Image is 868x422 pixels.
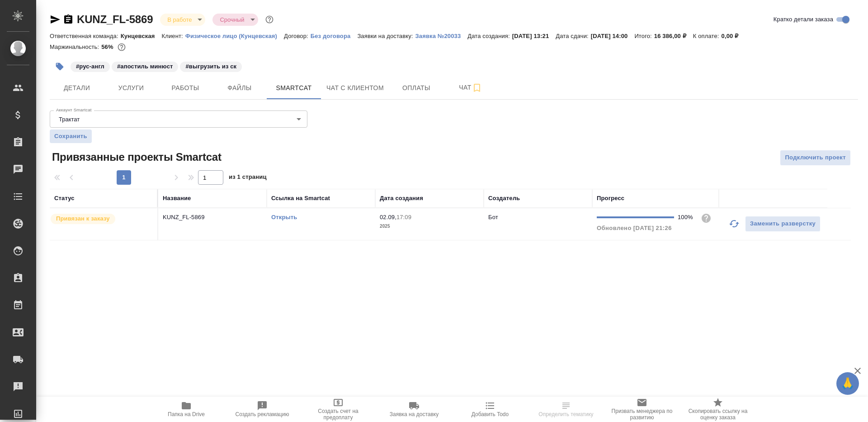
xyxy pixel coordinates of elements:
button: 5947.86 RUB; [116,41,127,53]
svg: Подписаться [472,82,482,93]
p: 02.09, [380,214,396,221]
span: из 1 страниц [229,172,267,185]
span: Создать счет на предоплату [306,408,371,421]
span: Создать рекламацию [236,411,289,417]
span: Подключить проект [785,153,846,163]
span: Обновлено [DATE] 21:26 [597,225,672,231]
span: Услуги [109,82,153,94]
span: выгрузить из ск [179,62,243,70]
p: Привязан к заказу [56,214,110,223]
button: Обновить прогресс [723,213,745,235]
span: Чат с клиентом [326,82,384,94]
button: Заменить разверстку [745,216,821,232]
div: В работе [160,14,205,26]
a: Без договора [311,32,358,39]
div: Создатель [488,194,520,203]
div: Статус [54,194,75,203]
button: Подключить проект [780,150,851,166]
p: #рус-англ [76,62,104,71]
span: Оплаты [395,82,438,94]
p: [DATE] 13:21 [512,33,556,39]
div: 100% [678,213,693,222]
p: KUNZ_FL-5869 [163,213,262,222]
button: Папка на Drive [148,397,224,422]
p: 16 386,00 ₽ [654,33,693,39]
p: Дата создания: [467,33,512,39]
a: Физическое лицо (Кунцевская) [185,32,284,39]
span: Сохранить [54,132,87,141]
span: Скопировать ссылку на оценку заказа [685,408,750,421]
span: Заменить разверстку [750,219,816,229]
span: Чат [449,82,492,93]
div: Дата создания [380,194,423,203]
span: Детали [55,82,99,94]
button: Срочный [217,16,247,24]
span: Привязанные проекты Smartcat [50,150,222,164]
button: Добавить Todo [452,397,528,422]
button: Заявка на доставку [376,397,452,422]
p: 2025 [380,222,479,231]
p: Договор: [284,33,311,39]
p: 17:09 [396,214,411,221]
span: Добавить Todo [472,411,509,417]
button: Доп статусы указывают на важность/срочность заказа [264,14,275,25]
button: Призвать менеджера по развитию [604,397,680,422]
button: Создать рекламацию [224,397,300,422]
button: Скопировать ссылку [63,14,74,25]
span: Файлы [218,82,261,94]
p: Заявка №20033 [415,33,468,39]
button: Определить тематику [528,397,604,422]
p: Маржинальность: [50,43,101,50]
span: Кратко детали заказа [774,15,833,24]
div: Прогресс [597,194,624,203]
p: Дата сдачи: [556,33,590,39]
p: #выгрузить из ск [185,62,236,71]
a: Открыть [271,214,297,221]
button: Скопировать ссылку на оценку заказа [680,397,756,422]
div: Трактат [50,110,307,128]
button: Скопировать ссылку для ЯМессенджера [50,14,61,25]
span: Smartcat [272,82,316,94]
a: KUNZ_FL-5869 [77,13,153,25]
span: 🙏 [840,374,855,393]
p: Кунцевская [121,33,162,39]
span: рус-англ [70,62,111,70]
p: #апостиль минюст [117,62,173,71]
button: В работе [165,16,194,24]
span: Папка на Drive [168,411,205,417]
span: Заявка на доставку [390,411,439,417]
p: Физическое лицо (Кунцевская) [185,33,284,39]
p: Ответственная команда: [50,33,121,39]
span: Работы [164,82,207,94]
div: В работе [212,14,258,26]
button: Трактат [56,115,82,123]
p: Без договора [311,33,358,39]
span: Определить тематику [538,411,593,417]
button: Сохранить [50,129,92,143]
p: К оплате: [693,33,722,39]
p: [DATE] 14:00 [591,33,635,39]
button: Создать счет на предоплату [300,397,376,422]
button: Заявка №20033 [415,32,468,41]
p: 0,00 ₽ [722,33,745,39]
p: 56% [101,43,115,50]
button: 🙏 [836,372,859,395]
p: Бот [488,214,498,221]
div: Название [163,194,191,203]
span: Призвать менеджера по развитию [609,408,675,421]
span: апостиль минюст [111,62,179,70]
div: Ссылка на Smartcat [271,194,330,203]
p: Итого: [634,33,654,39]
button: Добавить тэг [50,57,70,77]
p: Клиент: [162,33,185,39]
p: Заявки на доставку: [357,33,415,39]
